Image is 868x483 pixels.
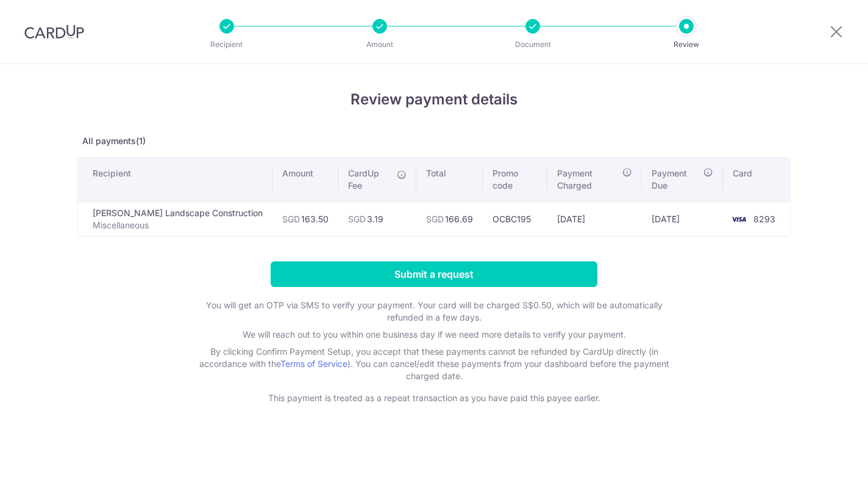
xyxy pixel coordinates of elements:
p: We will reach out to you within one business day if we need more details to verify your payment. [190,329,678,341]
p: By clicking Confirm Payment Setup, you accept that these payments cannot be refunded by CardUp di... [190,346,678,382]
p: All payments(1) [77,135,791,147]
p: Amount [335,38,425,51]
img: CardUp [24,24,84,39]
span: Payment Charged [557,167,619,192]
p: You will get an OTP via SMS to verify your payment. Your card will be charged S$0.50, which will ... [190,299,678,324]
td: [PERSON_NAME] Landscape Construction [78,202,272,236]
p: Recipient [182,38,272,51]
td: [DATE] [547,202,642,236]
td: 163.50 [272,202,338,236]
th: Card [723,158,790,202]
p: Review [641,38,731,51]
th: Recipient [78,158,272,202]
span: SGD [282,214,300,224]
p: Miscellaneous [93,219,263,231]
th: Promo code [483,158,547,202]
th: Total [416,158,483,202]
h4: Review payment details [77,89,791,111]
a: Terms of Service [280,358,347,369]
span: CardUp Fee [348,167,391,192]
span: Payment Due [652,167,700,192]
span: SGD [426,214,444,224]
td: [DATE] [642,202,723,236]
td: OCBC195 [483,202,547,236]
th: Amount [272,158,338,202]
td: 3.19 [338,202,416,236]
span: SGD [348,214,366,224]
td: 166.69 [416,202,483,236]
p: Document [488,38,578,51]
input: Submit a request [271,261,597,287]
img: <span class="translation_missing" title="translation missing: en.account_steps.new_confirm_form.b... [727,212,751,227]
span: 8293 [753,214,775,224]
p: This payment is treated as a repeat transaction as you have paid this payee earlier. [190,392,678,404]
